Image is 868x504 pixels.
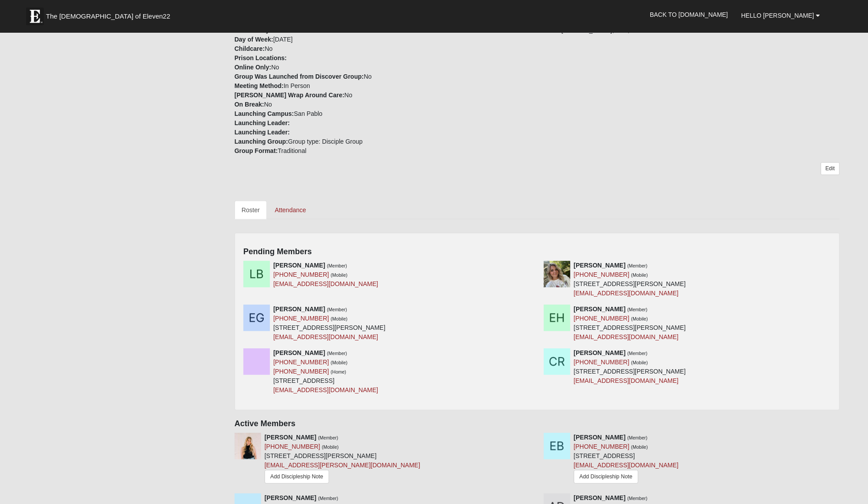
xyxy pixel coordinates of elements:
[235,64,271,71] strong: Online Only:
[273,305,386,342] div: [STREET_ADDRESS][PERSON_NAME]
[273,359,329,366] a: [PHONE_NUMBER]
[235,129,290,136] strong: Launching Leader:
[574,262,625,269] strong: [PERSON_NAME]
[574,271,629,278] a: [PHONE_NUMBER]
[574,315,629,322] a: [PHONE_NUMBER]
[830,489,846,501] a: Block Configuration (Alt-B)
[574,305,686,342] div: [STREET_ADDRESS][PERSON_NAME]
[235,119,290,126] strong: Launching Leader:
[318,435,338,440] small: (Member)
[327,263,347,268] small: (Member)
[273,262,325,269] strong: [PERSON_NAME]
[235,45,265,52] strong: Childcare:
[574,462,678,469] a: [EMAIL_ADDRESS][DOMAIN_NAME]
[331,272,348,278] small: (Mobile)
[631,360,648,365] small: (Mobile)
[574,305,625,313] strong: [PERSON_NAME]
[265,462,420,469] a: [EMAIL_ADDRESS][PERSON_NAME][DOMAIN_NAME]
[331,316,348,321] small: (Mobile)
[631,316,648,321] small: (Mobile)
[273,386,378,393] a: [EMAIL_ADDRESS][DOMAIN_NAME]
[22,3,198,25] a: The [DEMOGRAPHIC_DATA] of Eleven22
[273,315,329,322] a: [PHONE_NUMBER]
[235,54,287,61] strong: Prison Locations:
[72,493,130,501] span: ViewState Size: 77 KB
[273,348,378,395] div: [STREET_ADDRESS]
[327,307,347,312] small: (Member)
[643,4,735,26] a: Back to [DOMAIN_NAME]
[273,349,325,356] strong: [PERSON_NAME]
[235,36,273,43] strong: Day of Week:
[574,261,686,298] div: [STREET_ADDRESS][PERSON_NAME]
[574,434,625,441] strong: [PERSON_NAME]
[327,351,347,356] small: (Member)
[741,12,814,19] span: Hello [PERSON_NAME]
[273,280,378,287] a: [EMAIL_ADDRESS][DOMAIN_NAME]
[574,348,686,386] div: [STREET_ADDRESS][PERSON_NAME]
[235,92,345,99] strong: [PERSON_NAME] Wrap Around Care:
[574,349,625,356] strong: [PERSON_NAME]
[273,305,325,313] strong: [PERSON_NAME]
[265,443,320,450] a: [PHONE_NUMBER]
[265,434,316,441] strong: [PERSON_NAME]
[574,470,638,484] a: Add Discipleship Note
[235,110,294,117] strong: Launching Campus:
[235,147,278,154] strong: Group Format:
[235,82,284,89] strong: Meeting Method:
[8,494,63,500] a: Page Load Time: 2.37s
[627,351,648,356] small: (Member)
[846,489,862,501] a: Page Properties (Alt+P)
[235,201,267,219] a: Roster
[627,435,648,440] small: (Member)
[235,73,364,80] strong: Group Was Launched from Discover Group:
[574,443,629,450] a: [PHONE_NUMBER]
[631,272,648,278] small: (Mobile)
[235,419,840,429] h4: Active Members
[821,162,840,175] a: Edit
[574,433,678,486] div: [STREET_ADDRESS]
[273,333,378,340] a: [EMAIL_ADDRESS][DOMAIN_NAME]
[631,444,648,450] small: (Mobile)
[137,493,189,501] span: HTML Size: 189 KB
[243,247,831,257] h4: Pending Members
[735,4,826,27] a: Hello [PERSON_NAME]
[235,138,288,145] strong: Launching Group:
[574,359,629,366] a: [PHONE_NUMBER]
[574,290,678,297] a: [EMAIL_ADDRESS][DOMAIN_NAME]
[574,333,678,340] a: [EMAIL_ADDRESS][DOMAIN_NAME]
[265,433,420,487] div: [STREET_ADDRESS][PERSON_NAME]
[331,360,348,365] small: (Mobile)
[627,307,648,312] small: (Member)
[331,369,346,374] small: (Home)
[235,101,264,108] strong: On Break:
[26,8,44,25] img: Eleven22 logo
[46,12,170,21] span: The [DEMOGRAPHIC_DATA] of Eleven22
[265,470,329,484] a: Add Discipleship Note
[322,444,339,450] small: (Mobile)
[273,368,329,375] a: [PHONE_NUMBER]
[195,492,200,501] a: Web cache enabled
[268,201,313,219] a: Attendance
[627,263,648,268] small: (Member)
[574,377,678,384] a: [EMAIL_ADDRESS][DOMAIN_NAME]
[273,271,329,278] a: [PHONE_NUMBER]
